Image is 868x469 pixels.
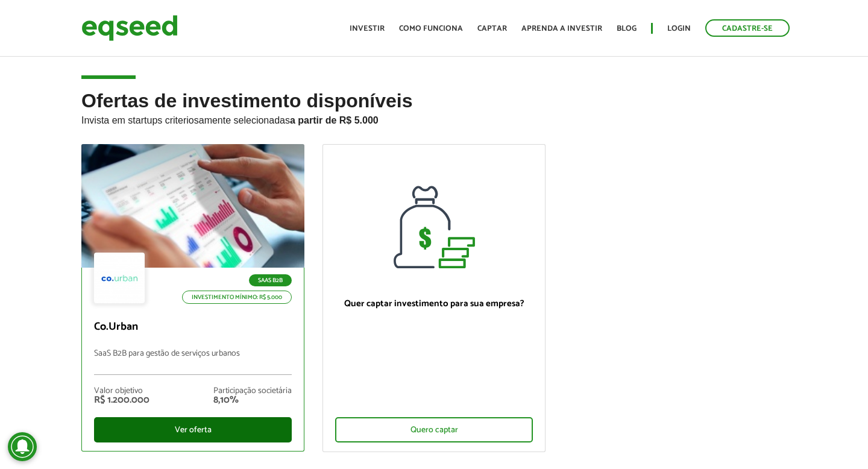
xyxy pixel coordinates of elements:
p: SaaS B2B [249,274,292,286]
p: SaaS B2B para gestão de serviços urbanos [94,349,292,375]
div: Quero captar [335,417,533,442]
a: Cadastre-se [705,19,790,37]
div: Ver oferta [94,417,292,442]
img: EqSeed [81,12,178,44]
a: Quer captar investimento para sua empresa? Quero captar [322,144,546,452]
a: Blog [617,25,637,33]
div: Participação societária [213,387,292,395]
h2: Ofertas de investimento disponíveis [81,90,787,144]
div: 8,10% [213,395,292,405]
a: Investir [350,25,385,33]
p: Invista em startups criteriosamente selecionadas [81,112,787,126]
a: Login [667,25,691,33]
a: Captar [477,25,507,33]
a: Como funciona [399,25,463,33]
div: Valor objetivo [94,387,149,395]
strong: a partir de R$ 5.000 [290,115,379,125]
p: Quer captar investimento para sua empresa? [335,298,533,309]
p: Investimento mínimo: R$ 5.000 [182,291,292,304]
a: Aprenda a investir [521,25,602,33]
div: R$ 1.200.000 [94,395,149,405]
p: Co.Urban [94,321,292,334]
a: SaaS B2B Investimento mínimo: R$ 5.000 Co.Urban SaaS B2B para gestão de serviços urbanos Valor ob... [81,144,304,452]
